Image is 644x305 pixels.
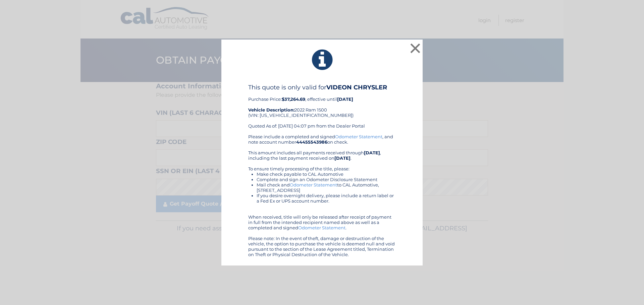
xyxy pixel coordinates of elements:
[326,84,387,91] b: VIDEON CHRYSLER
[257,171,396,177] li: Make check payable to CAL Automotive
[334,155,351,161] b: [DATE]
[298,225,345,230] a: Odometer Statement
[290,182,337,187] a: Odometer Statement
[248,84,396,134] div: Purchase Price: , effective until 2022 Ram 1500 (VIN: [US_VEHICLE_IDENTIFICATION_NUMBER]) Quoted ...
[248,134,396,257] div: Please include a completed and signed , and note account number on check. This amount includes al...
[337,96,353,102] b: [DATE]
[409,42,422,55] button: ×
[257,177,396,182] li: Complete and sign an Odometer Disclosure Statement
[296,139,327,145] b: 44455543986
[257,182,396,193] li: Mail check and to CAL Automotive, [STREET_ADDRESS]
[364,150,380,155] b: [DATE]
[282,96,305,102] b: $37,264.69
[335,134,382,139] a: Odometer Statement
[248,107,294,112] strong: Vehicle Description:
[257,193,396,204] li: If you desire overnight delivery, please include a return label or a Fed Ex or UPS account number.
[248,84,396,91] h4: This quote is only valid for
